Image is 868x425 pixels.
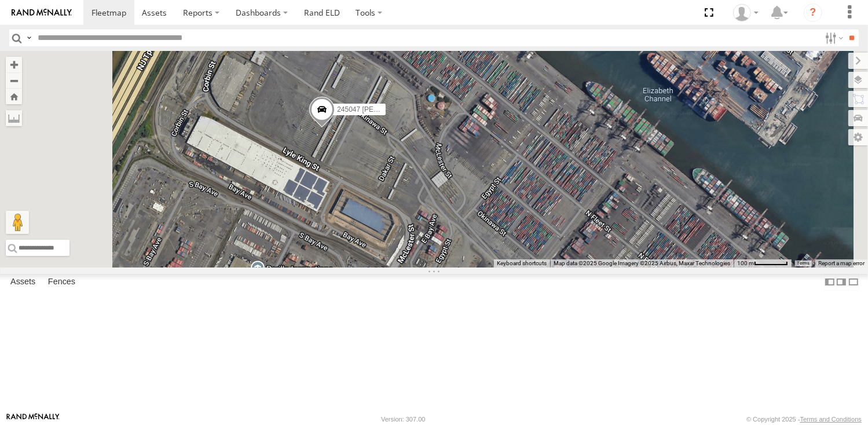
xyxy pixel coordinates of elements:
label: Measure [6,110,22,126]
span: 100 m [737,260,754,266]
button: Drag Pegman onto the map to open Street View [6,211,29,234]
i: ? [804,3,822,22]
button: Map Scale: 100 m per 55 pixels [734,259,792,268]
span: Map data ©2025 Google Imagery ©2025 Airbus, Maxar Technologies [554,260,730,266]
button: Zoom Home [6,89,22,104]
button: Zoom in [6,57,22,72]
div: Version: 307.00 [381,416,425,423]
label: Dock Summary Table to the Right [836,274,847,291]
div: © Copyright 2025 - [746,416,862,423]
a: Report a map error [818,260,865,266]
img: rand-logo.svg [12,9,72,17]
a: Visit our Website [6,413,60,425]
label: Hide Summary Table [848,274,859,291]
label: Search Filter Options [821,30,845,46]
button: Zoom out [6,72,22,89]
a: Terms (opens in new tab) [797,261,810,266]
a: Terms and Conditions [800,416,862,423]
button: Keyboard shortcuts [497,259,547,268]
label: Search Query [24,30,34,46]
label: Dock Summary Table to the Left [824,274,836,291]
label: Fences [42,274,81,290]
label: Assets [5,274,41,290]
label: Map Settings [848,129,868,145]
span: 245047 [PERSON_NAME] [337,106,419,114]
div: Dale Gerhard [729,4,763,21]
